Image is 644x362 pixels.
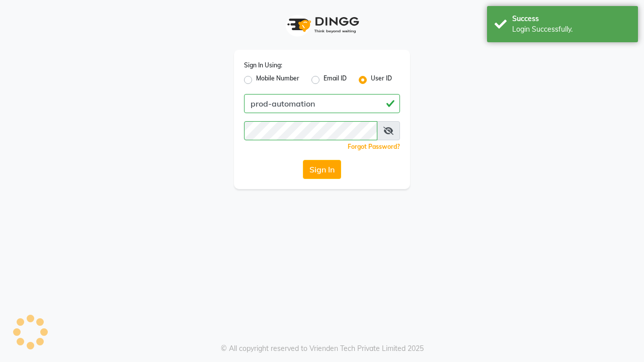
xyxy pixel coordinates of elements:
[324,74,347,86] label: Email ID
[512,14,630,24] div: Success
[282,10,362,40] img: logo1.svg
[371,74,392,86] label: User ID
[244,61,282,70] label: Sign In Using:
[303,160,341,179] button: Sign In
[256,74,299,86] label: Mobile Number
[244,94,400,113] input: Username
[512,24,630,35] div: Login Successfully.
[244,121,377,140] input: Username
[348,143,400,150] a: Forgot Password?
